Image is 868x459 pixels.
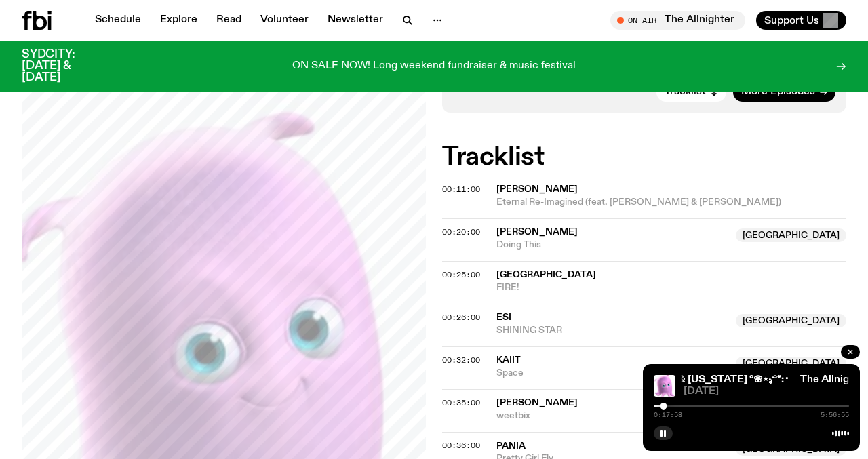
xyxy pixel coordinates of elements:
[764,14,819,26] span: Support Us
[496,313,511,322] span: Esi
[292,60,576,73] p: ON SALE NOW! Long weekend fundraiser & music festival
[442,312,480,323] span: 00:26:00
[821,412,849,418] span: 5:56:55
[496,227,578,237] span: [PERSON_NAME]
[684,386,849,397] span: [DATE]
[491,374,789,385] a: The Allnighter with [PERSON_NAME] & [US_STATE] °❀⋆.ೃ࿔*:･
[496,441,526,451] span: PANIA
[442,397,480,408] span: 00:35:00
[656,83,726,102] button: Tracklist
[442,269,480,280] span: 00:25:00
[442,145,846,169] h2: Tracklist
[496,367,728,380] span: Space
[442,314,480,321] button: 00:26:00
[442,186,480,193] button: 00:11:00
[22,49,108,83] h3: SYDCITY: [DATE] & [DATE]
[736,228,846,242] span: [GEOGRAPHIC_DATA]
[736,357,846,370] span: [GEOGRAPHIC_DATA]
[496,239,728,252] span: Doing This
[442,184,480,195] span: 00:11:00
[319,11,391,30] a: Newsletter
[496,410,728,422] span: weetbix
[208,11,250,30] a: Read
[442,440,480,451] span: 00:36:00
[665,87,706,97] span: Tracklist
[442,226,480,237] span: 00:20:00
[496,184,578,194] span: [PERSON_NAME]
[496,196,846,209] span: Eternal Re-Imagined (feat. [PERSON_NAME] & [PERSON_NAME])
[496,281,846,294] span: FIRE!
[152,11,205,30] a: Explore
[654,375,675,397] img: An animated image of a pink squid named pearl from Nemo.
[442,399,480,407] button: 00:35:00
[496,270,596,279] span: [GEOGRAPHIC_DATA]
[442,357,480,364] button: 00:32:00
[496,398,578,407] span: [PERSON_NAME]
[756,11,846,30] button: Support Us
[442,442,480,450] button: 00:36:00
[733,83,835,102] a: More Episodes
[496,355,521,365] span: Kaiit
[736,314,846,327] span: [GEOGRAPHIC_DATA]
[87,11,149,30] a: Schedule
[252,11,317,30] a: Volunteer
[741,87,815,97] span: More Episodes
[442,228,480,236] button: 00:20:00
[496,324,728,337] span: SHINING STAR
[654,412,682,418] span: 0:17:58
[442,271,480,279] button: 00:25:00
[442,355,480,365] span: 00:32:00
[610,11,745,30] button: On AirThe Allnighter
